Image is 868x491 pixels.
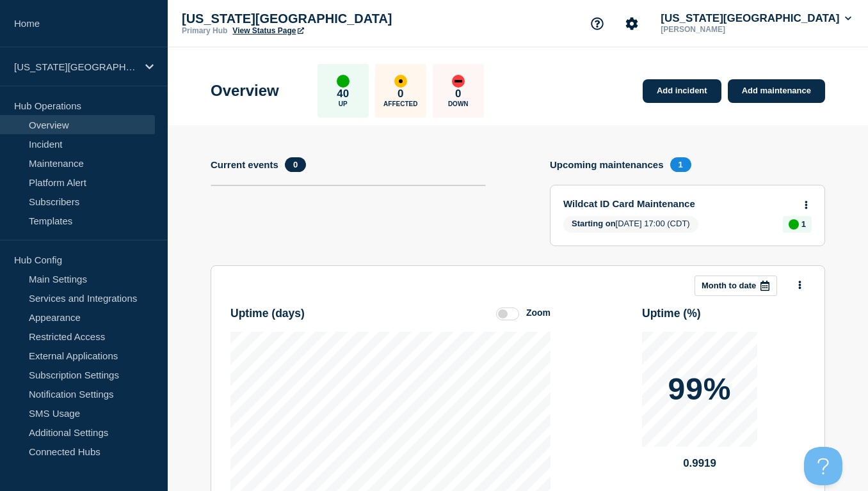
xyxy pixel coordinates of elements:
span: 1 [670,157,691,172]
p: [PERSON_NAME] [658,25,791,34]
p: Month to date [702,281,756,290]
p: 99% [668,374,731,405]
div: up [337,75,350,88]
div: Zoom [526,308,551,318]
p: 40 [337,88,349,100]
div: down [452,75,465,88]
span: [DATE] 17:00 (CDT) [563,216,698,233]
p: [US_STATE][GEOGRAPHIC_DATA] [182,12,438,26]
a: Wildcat ID Card Maintenance [563,198,794,209]
div: affected [394,75,407,88]
a: View Status Page [232,26,303,35]
p: [US_STATE][GEOGRAPHIC_DATA] [14,61,137,72]
a: Add maintenance [728,79,825,103]
button: Month to date [695,276,777,296]
p: Affected [383,100,417,107]
h3: Uptime ( days ) [230,307,305,320]
p: Primary Hub [182,26,227,35]
iframe: Help Scout Beacon - Open [804,447,842,485]
button: [US_STATE][GEOGRAPHIC_DATA] [658,12,854,25]
p: 0 [455,88,461,100]
a: Add incident [643,79,721,103]
button: Support [584,10,611,37]
p: 0.9919 [642,457,757,470]
p: 1 [801,219,806,229]
span: 0 [285,157,306,172]
span: Starting on [572,219,616,228]
h1: Overview [211,82,279,100]
h3: Uptime ( % ) [642,307,701,320]
h4: Upcoming maintenances [550,159,664,170]
div: up [789,219,799,230]
p: Down [448,100,469,107]
p: 0 [398,88,403,100]
h4: Current events [211,159,278,170]
p: Up [339,100,348,107]
button: Account settings [618,10,645,37]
